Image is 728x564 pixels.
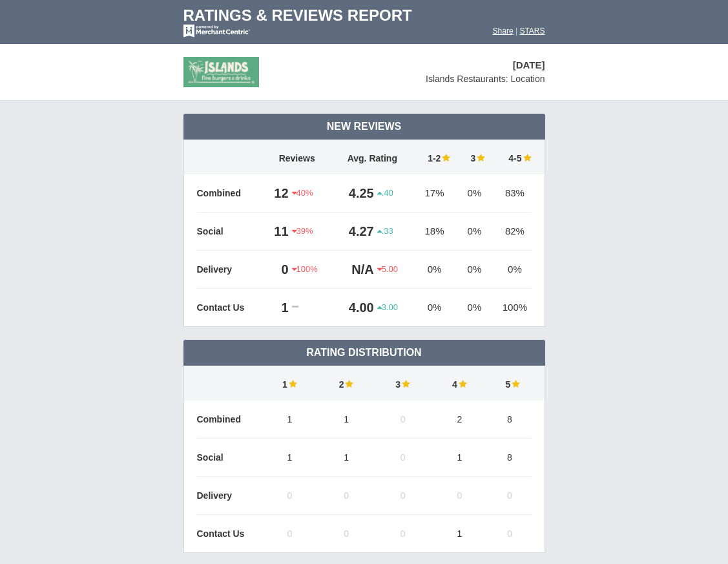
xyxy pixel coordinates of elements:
[197,439,262,477] td: Social
[412,289,457,327] td: 0%
[400,452,406,463] span: 0
[344,528,349,539] span: 0
[510,379,520,388] img: star-full-15.png
[183,340,545,366] td: Rating Distribution
[292,225,313,237] span: 39%
[492,213,531,251] td: 82%
[197,477,262,515] td: Delivery
[377,225,393,237] span: .33
[262,140,333,174] td: Reviews
[333,213,377,251] td: 4.27
[522,153,532,162] img: star-full-15.png
[262,439,318,477] td: 1
[412,174,457,213] td: 17%
[197,174,262,213] td: Combined
[183,114,545,140] td: New Reviews
[457,490,463,501] span: 0
[197,289,262,327] td: Contact Us
[457,174,492,213] td: 0%
[492,289,531,327] td: 100%
[492,251,531,289] td: 0%
[488,401,531,439] td: 8
[519,26,545,36] a: STARS
[432,439,488,477] td: 1
[287,490,292,501] span: 0
[197,213,262,251] td: Social
[375,366,432,401] td: 3
[318,439,375,477] td: 1
[475,153,485,162] img: star-full-15.png
[292,187,313,199] span: 40%
[262,251,292,289] td: 0
[377,187,393,199] span: .40
[457,213,492,251] td: 0%
[318,401,375,439] td: 1
[492,174,531,213] td: 83%
[262,174,292,213] td: 12
[333,251,377,289] td: N/A
[493,26,514,36] a: Share
[441,153,450,162] img: star-full-15.png
[262,289,292,327] td: 1
[488,366,531,401] td: 5
[344,379,353,388] img: star-full-15.png
[507,490,512,501] span: 0
[432,515,488,553] td: 1
[344,490,349,501] span: 0
[333,289,377,327] td: 4.00
[432,401,488,439] td: 2
[183,25,250,37] img: mc-powered-by-logo-white-103.png
[513,59,545,70] span: [DATE]
[400,528,406,539] span: 0
[457,140,492,174] td: 3
[488,439,531,477] td: 8
[400,379,410,388] img: star-full-15.png
[333,174,377,213] td: 4.25
[426,74,545,84] span: Islands Restaurants: Location
[412,251,457,289] td: 0%
[183,57,259,87] img: stars-islands-logo-50.png
[262,401,318,439] td: 1
[457,289,492,327] td: 0%
[412,140,457,174] td: 1-2
[432,366,488,401] td: 4
[333,140,412,174] td: Avg. Rating
[262,213,292,251] td: 11
[318,366,375,401] td: 2
[377,302,398,313] span: 3.00
[262,366,318,401] td: 1
[457,251,492,289] td: 0%
[197,515,262,553] td: Contact Us
[457,379,467,388] img: star-full-15.png
[400,414,406,424] span: 0
[492,140,531,174] td: 4-5
[412,213,457,251] td: 18%
[400,490,406,501] span: 0
[377,264,398,275] span: 5.00
[197,401,262,439] td: Combined
[287,379,297,388] img: star-full-15.png
[292,264,318,275] span: 100%
[507,528,512,539] span: 0
[287,528,292,539] span: 0
[515,26,517,36] span: |
[197,251,262,289] td: Delivery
